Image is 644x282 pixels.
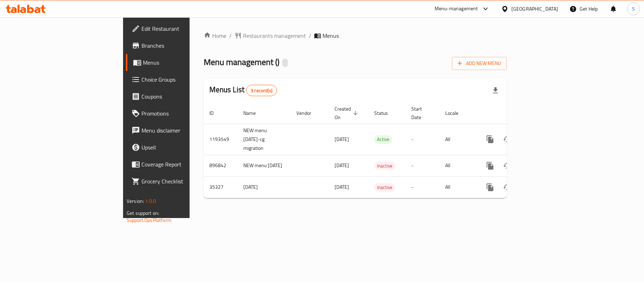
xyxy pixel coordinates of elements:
span: Inactive [374,162,395,170]
th: Actions [476,102,555,124]
button: more [482,131,499,148]
a: Coupons [126,88,231,105]
td: NEW menu [DATE]-cg migration [238,124,291,155]
span: Add New Menu [458,59,501,68]
div: [GEOGRAPHIC_DATA] [511,5,558,13]
a: Upsell [126,139,231,156]
span: Name [243,109,265,117]
h2: Menus List [209,84,277,96]
td: - [406,155,440,176]
span: Grocery Checklist [141,177,225,186]
span: Menus [323,31,339,40]
span: Locale [445,109,468,117]
span: Menu disclaimer [141,126,225,135]
span: Edit Restaurant [141,24,225,33]
span: Choice Groups [141,75,225,84]
span: [DATE] [335,161,349,170]
span: Version: [127,196,144,206]
a: Grocery Checklist [126,173,231,190]
a: Restaurants management [234,31,306,40]
span: Promotions [141,109,225,118]
a: Coverage Report [126,156,231,173]
span: S [632,5,635,13]
span: Menu management ( ) [204,54,279,70]
button: Change Status [499,157,516,174]
span: [DATE] [335,135,349,144]
div: Total records count [246,85,277,96]
a: Support.OpsPlatform [127,216,172,225]
td: All [440,155,476,176]
div: Menu-management [435,5,478,13]
a: Menu disclaimer [126,122,231,139]
span: Inactive [374,183,395,192]
a: Menus [126,54,231,71]
td: - [406,176,440,198]
span: Branches [141,41,225,50]
a: Choice Groups [126,71,231,88]
span: Get support on: [127,208,159,218]
button: more [482,179,499,196]
span: Menus [143,58,225,67]
td: All [440,176,476,198]
a: Promotions [126,105,231,122]
span: [DATE] [335,182,349,192]
span: Upsell [141,143,225,152]
nav: breadcrumb [204,31,507,40]
button: Change Status [499,131,516,148]
td: All [440,124,476,155]
span: 3 record(s) [246,87,277,94]
span: Coupons [141,92,225,101]
div: Active [374,135,392,144]
a: Branches [126,37,231,54]
div: Inactive [374,183,395,192]
div: Export file [487,82,504,99]
span: Restaurants management [243,31,306,40]
li: / [309,31,311,40]
span: 1.0.0 [145,196,156,206]
span: Coverage Report [141,160,225,169]
span: Vendor [296,109,320,117]
span: Created On [335,105,360,122]
button: Add New Menu [452,57,507,70]
a: Edit Restaurant [126,20,231,37]
td: NEW menu [DATE] [238,155,291,176]
table: enhanced table [204,102,555,198]
span: Start Date [411,105,431,122]
td: - [406,124,440,155]
button: more [482,157,499,174]
span: ID [209,109,223,117]
span: Active [374,135,392,143]
span: Status [374,109,397,117]
td: [DATE] [238,176,291,198]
